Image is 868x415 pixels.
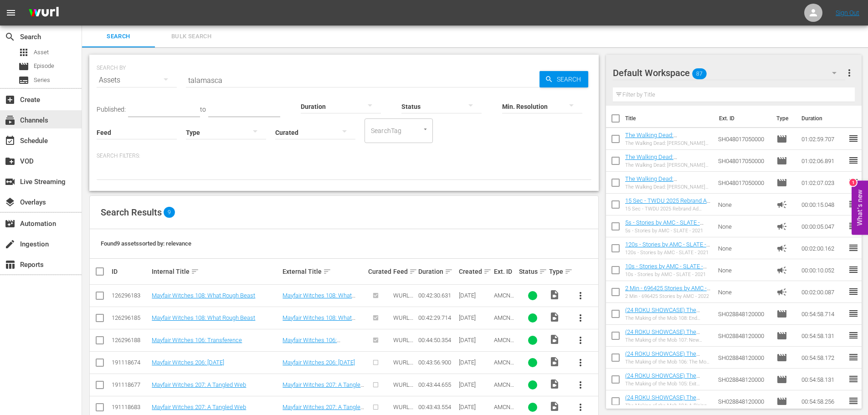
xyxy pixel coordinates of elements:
[714,128,773,150] td: SH048017050000
[848,199,859,210] span: reorder
[549,401,560,412] span: Video
[798,325,848,347] td: 00:54:58.131
[393,314,413,328] span: WURL Feed
[5,94,15,105] span: Create
[625,184,711,190] div: The Walking Dead: [PERSON_NAME] 301: Episode 1
[549,379,560,389] span: Video
[5,197,15,208] span: Overlays
[97,152,591,160] p: Search Filters:
[625,272,711,277] div: 10s - Stories by AMC - SLATE - 2021
[625,228,711,234] div: 5s - Stories by AMC - SLATE - 2021
[776,265,787,276] span: Ad
[5,115,15,126] span: Channels
[112,337,149,343] div: 126296188
[152,337,242,343] a: Mayfair Witches 106: Transference
[575,313,586,323] span: more_vert
[776,243,787,254] span: Ad
[22,2,66,24] img: ans4CAIJ8jUAAAAAAAAAAAAAAAAAAAAAAAAgQb4GAAAAAAAAAAAAAAAAAAAAAAAAJMjXAAAAAAAAAAAAAAAAAAAAAAAAgAT5G...
[625,175,708,189] a: The Walking Dead: [PERSON_NAME] 301: Episode 1
[570,285,591,307] button: more_vert
[459,359,491,366] div: [DATE]
[798,281,848,303] td: 00:02:00.087
[112,359,149,366] div: 191118674
[570,307,591,329] button: more_vert
[625,381,711,387] div: The Making of the Mob 105: Exit Strategy
[798,215,848,237] td: 00:00:05.047
[848,177,859,188] span: reorder
[776,287,787,297] span: Ad
[368,268,390,275] div: Curated
[570,352,591,374] button: more_vert
[844,67,855,78] span: more_vert
[798,303,848,325] td: 00:54:58.714
[112,314,149,321] div: 126296185
[5,7,16,18] span: menu
[200,106,206,113] span: to
[5,135,15,146] span: Schedule
[421,125,430,133] button: Open
[5,239,15,250] span: Ingestion
[625,132,708,145] a: The Walking Dead: [PERSON_NAME] 301: Episode 1
[483,267,492,276] span: sort
[625,162,711,168] div: The Walking Dead: [PERSON_NAME] 301: Episode 1
[393,381,413,395] span: WURL Feed
[97,67,177,93] div: Assets
[112,268,149,275] div: ID
[152,359,224,366] a: Mayfair Witches 206: [DATE]
[625,206,711,212] div: 15 Sec - TWDU 2025 Rebrand Ad Slates- 15s- SLATE
[776,330,787,341] span: Episode
[575,379,586,390] span: more_vert
[798,172,848,194] td: 01:02:07.023
[625,154,708,167] a: The Walking Dead: [PERSON_NAME] 301: Episode 1
[625,337,711,343] div: The Making of the Mob 107: New Frontiers
[798,150,848,172] td: 01:02:06.891
[18,47,29,58] span: Asset
[714,106,771,131] th: Ext. ID
[714,369,773,390] td: SH028848120000
[798,128,848,150] td: 01:02:59.707
[714,303,773,325] td: SH028848120000
[848,330,859,341] span: reorder
[575,335,586,346] span: more_vert
[625,328,711,363] a: (24 ROKU SHOWCASE) The Making of the Mob 107: New Frontiers ((24 ROKU SHOWCASE) The Making of the...
[18,75,29,86] span: Series
[565,267,573,276] span: sort
[494,337,514,357] span: AMCNVR0000056350
[191,267,199,276] span: sort
[393,292,413,306] span: WURL Feed
[5,218,15,229] span: Automation
[798,390,848,412] td: 00:54:58.256
[152,314,255,321] a: Mayfair Witches 108: What Rough Beast
[625,315,711,321] div: The Making of the Mob 108: End Game
[625,219,704,233] a: 5s - Stories by AMC - SLATE - 2021
[848,374,859,384] span: reorder
[393,337,413,350] span: WURL Feed
[625,372,709,406] a: (24 ROKU SHOWCASE) The Making of the Mob 105: Exit Strategy ((24 ROKU SHOWCASE) The Making of the...
[575,357,586,368] span: more_vert
[494,314,514,335] span: AMCNVR0000056360
[112,404,149,410] div: 191118683
[282,266,365,277] div: External Title
[625,359,711,365] div: The Making of the Mob 106: The Mob At War
[692,64,707,83] span: 87
[418,266,456,277] div: Duration
[836,9,859,16] a: Sign Out
[445,267,453,276] span: sort
[282,381,364,395] a: Mayfair Witches 207: A Tangled Web
[160,31,222,42] span: Bulk Search
[714,237,773,259] td: None
[5,259,15,270] span: Reports
[459,404,491,410] div: [DATE]
[494,268,516,275] div: Ext. ID
[282,359,355,366] a: Mayfair Witches 206: [DATE]
[625,197,710,211] a: 15 Sec - TWDU 2025 Rebrand Ad Slates- 15s- SLATE
[714,325,773,347] td: SH028848120000
[575,290,586,301] span: more_vert
[796,106,851,131] th: Duration
[164,207,175,218] span: 9
[625,293,711,299] div: 2 Min - 696425 Stories by AMC - 2022
[549,312,560,323] span: Video
[625,250,711,256] div: 120s - Stories by AMC - SLATE - 2021
[418,359,456,366] div: 00:43:56.900
[575,402,586,413] span: more_vert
